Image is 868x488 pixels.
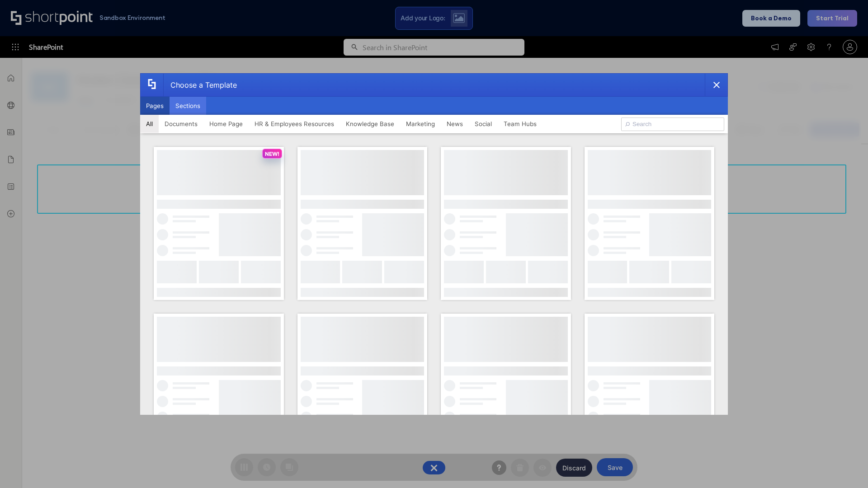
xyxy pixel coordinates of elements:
button: Marketing [400,115,441,133]
button: News [441,115,469,133]
div: Choose a Template [163,74,237,96]
button: Documents [159,115,203,133]
button: All [140,115,159,133]
button: Pages [140,97,170,115]
iframe: Chat Widget [823,445,868,488]
button: HR & Employees Resources [249,115,340,133]
button: Sections [170,97,206,115]
button: Home Page [203,115,249,133]
button: Knowledge Base [340,115,400,133]
button: Social [469,115,498,133]
button: Team Hubs [498,115,542,133]
div: template selector [140,73,728,415]
input: Search [621,117,724,131]
p: NEW! [265,150,279,157]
